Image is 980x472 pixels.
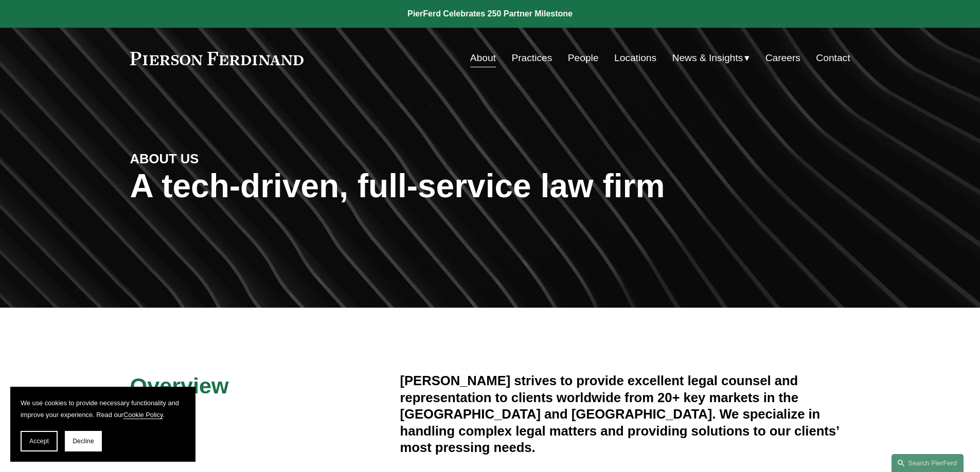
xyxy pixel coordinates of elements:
[29,438,49,445] span: Accept
[130,373,229,398] span: Overview
[470,48,496,68] a: About
[672,49,743,67] span: News & Insights
[130,152,199,166] strong: ABOUT US
[130,167,850,205] h1: A tech-driven, full-service law firm
[21,431,58,451] button: Accept
[511,48,552,68] a: Practices
[892,454,964,472] a: Search this site
[568,48,599,68] a: People
[614,48,656,68] a: Locations
[672,48,750,68] a: folder dropdown
[65,431,102,451] button: Decline
[816,48,850,68] a: Contact
[123,411,163,419] a: Cookie Policy
[73,438,94,445] span: Decline
[21,397,185,421] p: We use cookies to provide necessary functionality and improve your experience. Read our .
[400,372,850,456] h4: [PERSON_NAME] strives to provide excellent legal counsel and representation to clients worldwide ...
[10,387,195,462] section: Cookie banner
[765,48,800,68] a: Careers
